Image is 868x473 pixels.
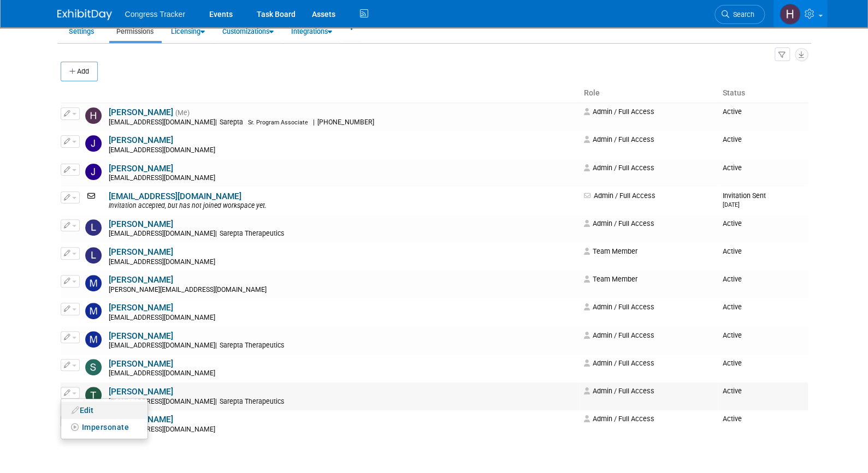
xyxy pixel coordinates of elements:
[109,191,241,201] a: [EMAIL_ADDRESS][DOMAIN_NAME]
[584,275,637,283] span: Team Member
[109,369,577,378] div: [EMAIL_ADDRESS][DOMAIN_NAME]
[217,118,246,126] span: Sarepta
[109,314,577,322] div: [EMAIL_ADDRESS][DOMAIN_NAME]
[215,398,217,405] span: |
[85,387,102,403] img: Tim Norcia
[109,359,173,369] a: [PERSON_NAME]
[722,201,739,208] small: [DATE]
[109,342,577,350] div: [EMAIL_ADDRESS][DOMAIN_NAME]
[217,398,287,405] span: Sarepta Therapeutics
[729,10,754,19] span: Search
[584,415,654,423] span: Admin / Full Access
[584,359,654,367] span: Admin / Full Access
[715,5,765,24] a: Search
[584,164,654,172] span: Admin / Full Access
[722,164,741,172] span: Active
[109,164,173,173] a: [PERSON_NAME]
[580,84,718,103] th: Role
[109,331,173,341] a: [PERSON_NAME]
[61,403,147,418] a: Edit
[109,202,577,211] div: Invitation accepted, but has not joined workspace yet.
[85,275,102,291] img: Maddie Ogren
[125,10,185,19] span: Congress Tracker
[313,118,315,126] span: |
[584,247,637,255] span: Team Member
[584,219,654,227] span: Admin / Full Access
[722,303,741,311] span: Active
[175,109,190,117] span: (Me)
[584,135,654,143] span: Admin / Full Access
[109,174,577,183] div: [EMAIL_ADDRESS][DOMAIN_NAME]
[215,342,217,349] span: |
[85,219,102,236] img: Liza Maloney
[248,119,308,126] span: Sr. Program Associate
[722,387,741,395] span: Active
[722,135,741,143] span: Active
[109,107,173,117] a: [PERSON_NAME]
[85,107,102,124] img: Heather Jones
[109,230,577,238] div: [EMAIL_ADDRESS][DOMAIN_NAME]
[57,9,112,20] img: ExhibitDay
[85,247,102,264] img: Lynne McPherson
[109,303,173,313] a: [PERSON_NAME]
[722,275,741,283] span: Active
[722,331,741,339] span: Active
[722,415,741,423] span: Active
[85,303,102,319] img: Mary DeSimone
[85,331,102,348] img: Matt Dimond
[85,359,102,375] img: Sara Hwang
[109,286,577,295] div: [PERSON_NAME][EMAIL_ADDRESS][DOMAIN_NAME]
[109,387,173,397] a: [PERSON_NAME]
[584,387,654,395] span: Admin / Full Access
[109,247,173,257] a: [PERSON_NAME]
[315,118,377,126] span: [PHONE_NUMBER]
[109,258,577,267] div: [EMAIL_ADDRESS][DOMAIN_NAME]
[584,191,656,200] span: Admin / Full Access
[584,303,654,311] span: Admin / Full Access
[85,164,102,180] img: Jessica Davidson
[109,135,173,145] a: [PERSON_NAME]
[780,4,800,25] img: Heather Jones
[109,219,173,229] a: [PERSON_NAME]
[217,230,287,237] span: Sarepta Therapeutics
[215,230,217,237] span: |
[215,118,217,126] span: |
[61,62,98,81] button: Add
[722,191,765,208] span: Invitation Sent
[109,275,173,285] a: [PERSON_NAME]
[718,84,807,103] th: Status
[109,146,577,155] div: [EMAIL_ADDRESS][DOMAIN_NAME]
[217,342,287,349] span: Sarepta Therapeutics
[85,135,102,152] img: Jackie Laboe
[722,219,741,227] span: Active
[584,107,654,116] span: Admin / Full Access
[109,398,577,406] div: [EMAIL_ADDRESS][DOMAIN_NAME]
[109,426,577,434] div: [EMAIL_ADDRESS][DOMAIN_NAME]
[722,107,741,116] span: Active
[722,247,741,255] span: Active
[722,359,741,367] span: Active
[82,423,129,432] span: Impersonate
[584,331,654,339] span: Admin / Full Access
[109,118,577,127] div: [EMAIL_ADDRESS][DOMAIN_NAME]
[67,420,135,435] button: Impersonate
